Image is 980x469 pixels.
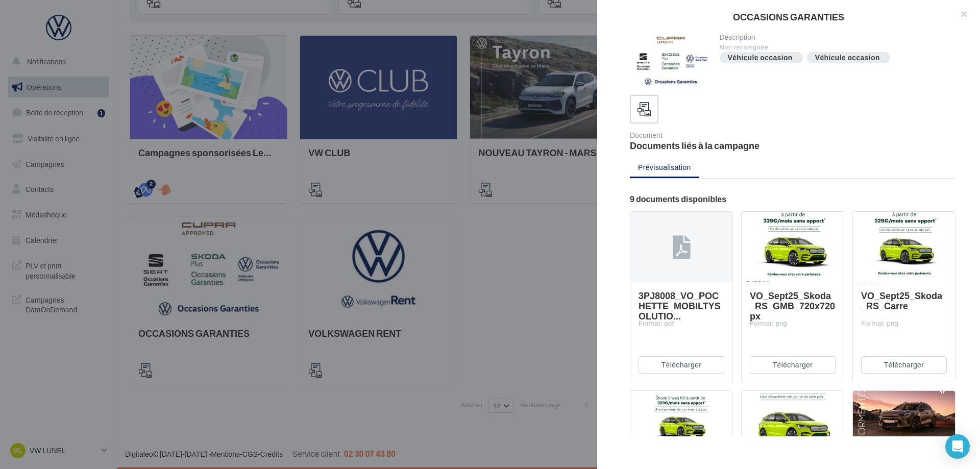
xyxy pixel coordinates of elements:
div: Open Intercom Messenger [945,434,970,459]
div: Véhicule occasion [815,54,880,62]
span: 3PJ8008_VO_POCHETTE_MOBILTYSOLUTIO... [639,290,721,322]
span: VO_Sept25_Skoda_RS_GMB_720x720px [750,290,835,322]
div: Format: png [861,319,947,328]
div: Format: png [750,319,836,328]
div: Documents liés à la campagne [630,141,789,150]
button: Télécharger [861,356,947,374]
div: Non renseignée [720,43,948,52]
div: OCCASIONS GARANTIES [614,12,964,21]
div: Format: pdf [639,319,724,328]
div: Description [720,34,948,41]
span: VO_Sept25_Skoda_RS_Carre [861,290,942,311]
div: Véhicule occasion [728,54,793,62]
button: Télécharger [750,356,836,374]
div: 9 documents disponibles [630,195,955,203]
button: Télécharger [639,356,724,374]
div: Document [630,132,789,139]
